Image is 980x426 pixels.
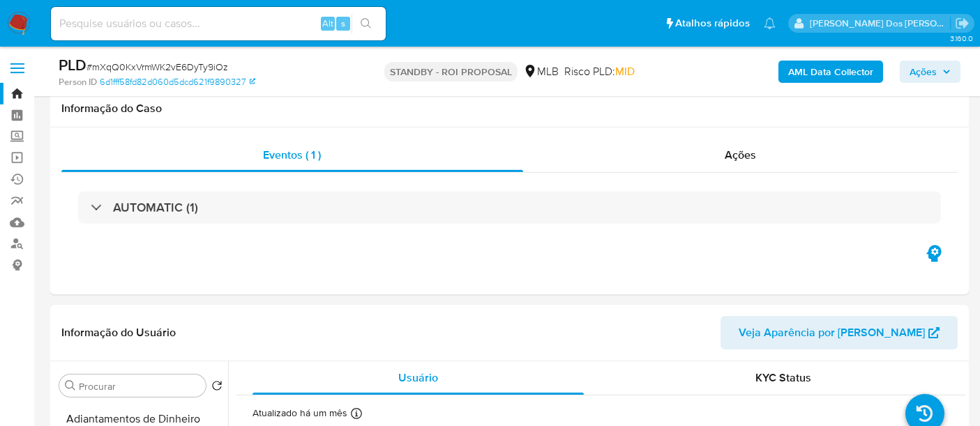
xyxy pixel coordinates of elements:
[61,102,958,116] h1: Informação do Caso
[778,61,883,83] button: AML Data Collector
[384,62,518,81] p: STANDBY - ROI PROPOSAL
[252,407,347,420] p: Atualizado há um mês
[721,316,958,349] button: Veja Aparência por [PERSON_NAME]
[523,64,559,79] div: MLB
[341,17,345,30] span: s
[59,76,97,88] b: Person ID
[263,147,321,163] span: Eventos ( 1 )
[788,61,873,83] b: AML Data Collector
[910,61,937,83] span: Ações
[322,17,333,30] span: Alt
[564,64,635,79] span: Risco PLD:
[113,200,198,215] h3: AUTOMATIC (1)
[615,63,635,79] span: MID
[352,14,380,33] button: search-icon
[725,147,756,163] span: Ações
[955,16,970,31] a: Sair
[61,326,176,340] h1: Informação do Usuário
[739,316,925,349] span: Veja Aparência por [PERSON_NAME]
[59,54,86,76] b: PLD
[764,17,776,29] a: Notificações
[51,15,386,33] input: Pesquise usuários ou casos...
[65,380,76,391] button: Procurar
[211,380,223,395] button: Retornar ao pedido padrão
[810,17,951,30] p: renato.lopes@mercadopago.com.br
[100,76,255,88] a: 6d1fff58fd82d060d5dcd621f9890327
[398,370,438,386] span: Usuário
[79,380,200,393] input: Procurar
[675,16,750,31] span: Atalhos rápidos
[86,60,228,74] span: # mXqQ0KxVrmWK2vE6DyTy9iOz
[755,370,811,386] span: KYC Status
[78,191,941,223] div: AUTOMATIC (1)
[900,61,960,83] button: Ações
